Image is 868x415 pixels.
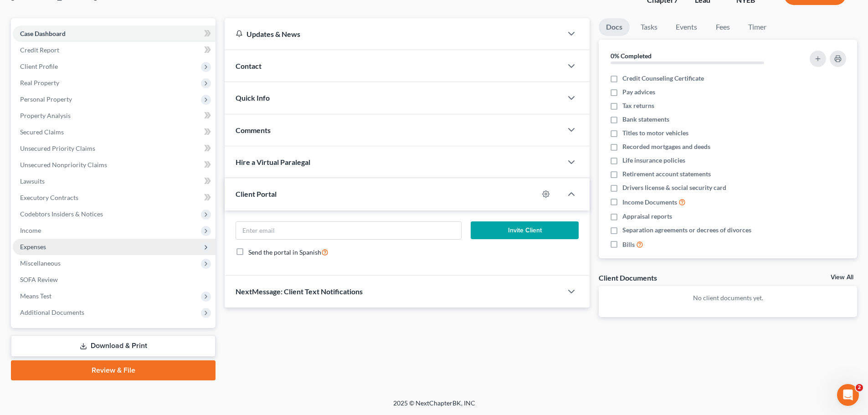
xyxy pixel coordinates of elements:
[606,293,850,302] p: No client documents yet.
[622,212,672,221] span: Appraisal reports
[20,95,72,103] span: Personal Property
[622,156,685,165] span: Life insurance policies
[622,128,688,138] span: Titles to motor vehicles
[20,259,61,267] span: Miscellaneous
[20,144,95,152] span: Unsecured Priority Claims
[175,399,694,415] div: 2025 © NextChapterBK, INC
[741,18,774,36] a: Timer
[622,115,669,124] span: Bank statements
[831,274,853,281] a: View All
[622,87,655,97] span: Pay advices
[599,273,657,282] div: Client Documents
[13,157,216,173] a: Unsecured Nonpriority Claims
[20,177,45,185] span: Lawsuits
[622,142,710,151] span: Recorded mortgages and deeds
[20,194,78,201] span: Executory Contracts
[622,101,654,110] span: Tax returns
[856,384,863,391] span: 2
[20,276,58,283] span: SOFA Review
[20,46,59,54] span: Credit Report
[13,108,216,124] a: Property Analysis
[236,287,363,296] span: NextMessage: Client Text Notifications
[13,272,216,288] a: SOFA Review
[668,18,704,36] a: Events
[11,335,216,357] a: Download & Print
[708,18,737,36] a: Fees
[20,292,51,300] span: Means Test
[622,198,677,207] span: Income Documents
[13,140,216,157] a: Unsecured Priority Claims
[622,74,704,83] span: Credit Counseling Certificate
[20,112,71,119] span: Property Analysis
[622,169,711,179] span: Retirement account statements
[633,18,665,36] a: Tasks
[622,240,635,249] span: Bills
[236,29,551,39] div: Updates & News
[248,248,321,256] span: Send the portal in Spanish
[13,26,216,42] a: Case Dashboard
[236,190,277,198] span: Client Portal
[622,183,726,192] span: Drivers license & social security card
[236,93,270,102] span: Quick Info
[13,124,216,140] a: Secured Claims
[13,173,216,190] a: Lawsuits
[20,243,46,251] span: Expenses
[236,61,262,70] span: Contact
[13,42,216,58] a: Credit Report
[236,126,271,134] span: Comments
[20,308,84,316] span: Additional Documents
[611,52,652,60] strong: 0% Completed
[236,222,461,239] input: Enter email
[622,225,751,235] span: Separation agreements or decrees of divorces
[471,221,579,240] button: Invite Client
[11,360,216,380] a: Review & File
[20,128,64,136] span: Secured Claims
[13,190,216,206] a: Executory Contracts
[20,161,107,169] span: Unsecured Nonpriority Claims
[20,79,59,87] span: Real Property
[20,30,66,37] span: Case Dashboard
[20,62,58,70] span: Client Profile
[599,18,630,36] a: Docs
[20,226,41,234] span: Income
[20,210,103,218] span: Codebtors Insiders & Notices
[236,158,310,166] span: Hire a Virtual Paralegal
[837,384,859,406] iframe: Intercom live chat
